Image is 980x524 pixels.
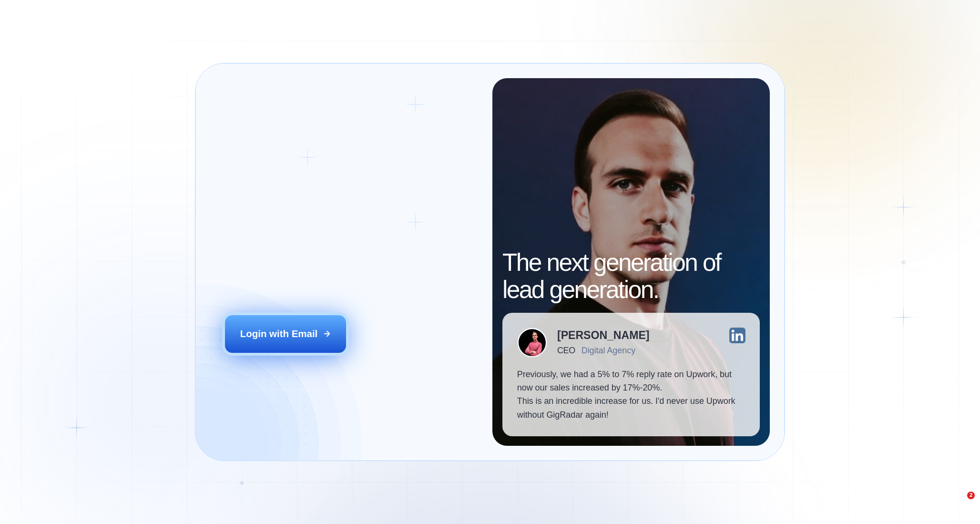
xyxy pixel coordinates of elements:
[557,346,575,356] div: CEO
[225,315,346,353] button: Login with Email
[502,249,760,303] h2: The next generation of lead generation.
[240,327,318,340] div: Login with Email
[582,346,635,356] div: Digital Agency
[557,330,649,341] div: [PERSON_NAME]
[967,492,975,499] span: 2
[517,368,745,421] p: Previously, we had a 5% to 7% reply rate on Upwork, but now our sales increased by 17%-20%. This ...
[948,492,970,514] iframe: Intercom live chat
